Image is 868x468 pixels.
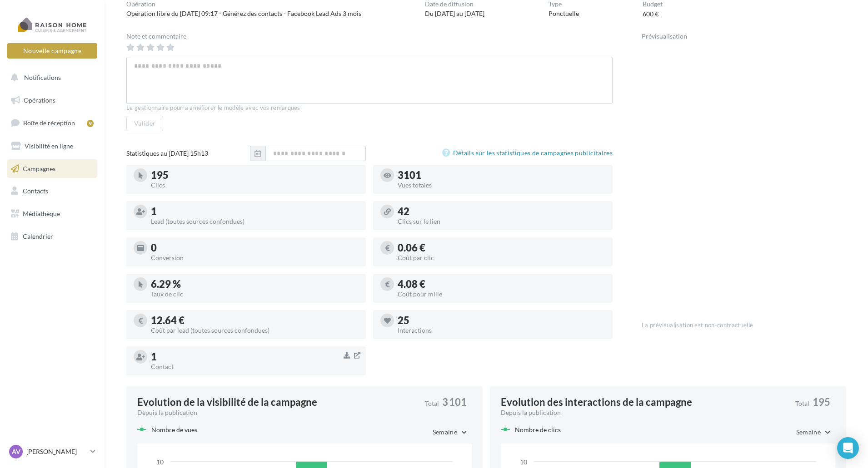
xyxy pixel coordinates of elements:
[5,68,95,87] button: Notifications
[151,426,197,434] span: Nombre de vues
[433,428,457,436] span: Semaine
[515,426,561,434] span: Nombre de clics
[151,170,359,180] div: 195
[26,447,87,456] p: [PERSON_NAME]
[126,9,361,18] div: Opération libre du [DATE] 09:17 - Générez des contacts - Facebook Lead Ads 3 mois
[24,96,55,104] span: Opérations
[5,182,99,201] a: Contacts
[398,218,605,225] div: Clics sur le lien
[151,243,359,253] div: 0
[501,408,788,417] div: Depuis la publication
[442,397,467,407] span: 3 101
[23,119,75,127] span: Boîte de réception
[398,291,605,297] div: Coût pour mille
[137,397,317,407] div: Evolution de la visibilité de la campagne
[813,397,830,407] span: 195
[7,43,97,59] button: Nouvelle campagne
[796,428,821,436] span: Semaine
[126,104,613,112] div: Le gestionnaire pourra améliorer le modèle avec vos remarques
[425,400,439,407] span: Total
[442,148,613,158] a: Détails sur les statistiques de campagnes publicitaires
[501,397,692,407] div: Evolution des interactions de la campagne
[425,9,484,18] div: Du [DATE] au [DATE]
[151,279,359,289] div: 6.29 %
[398,255,605,261] div: Coût par clic
[151,291,359,297] div: Taux de clic
[5,113,99,133] a: Boîte de réception9
[7,443,97,460] a: AV [PERSON_NAME]
[23,164,55,172] span: Campagnes
[398,182,605,188] div: Vues totales
[795,400,809,407] span: Total
[23,232,53,240] span: Calendrier
[25,142,73,150] span: Visibilité en ligne
[398,327,605,334] div: Interactions
[151,315,359,325] div: 12.64 €
[151,255,359,261] div: Conversion
[24,74,61,81] span: Notifications
[137,408,418,417] div: Depuis la publication
[398,170,605,180] div: 3101
[126,116,163,131] button: Valider
[789,424,835,440] button: Semaine
[12,447,20,456] span: AV
[425,424,472,440] button: Semaine
[549,1,579,7] div: Type
[398,315,605,325] div: 25
[151,218,359,225] div: Lead (toutes sources confondues)
[151,327,359,334] div: Coût par lead (toutes sources confondues)
[5,204,99,223] a: Médiathèque
[398,243,605,253] div: 0.06 €
[87,120,94,127] div: 9
[643,1,663,7] div: Budget
[156,458,164,466] text: 10
[642,33,846,39] div: Prévisualisation
[5,137,99,156] a: Visibilité en ligne
[643,10,658,19] div: 600 €
[5,227,99,246] a: Calendrier
[398,279,605,289] div: 4.08 €
[151,364,359,370] div: Contact
[126,33,613,39] div: Note et commentaire
[425,1,484,7] div: Date de diffusion
[398,207,605,217] div: 42
[642,318,846,330] div: La prévisualisation est non-contractuelle
[837,437,859,459] div: Open Intercom Messenger
[5,91,99,110] a: Opérations
[520,458,527,466] text: 10
[23,210,60,217] span: Médiathèque
[151,352,359,362] div: 1
[126,1,361,7] div: Opération
[151,182,359,188] div: Clics
[151,207,359,217] div: 1
[549,9,579,18] div: Ponctuelle
[23,187,48,195] span: Contacts
[126,149,250,158] div: Statistiques au [DATE] 15h13
[5,159,99,178] a: Campagnes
